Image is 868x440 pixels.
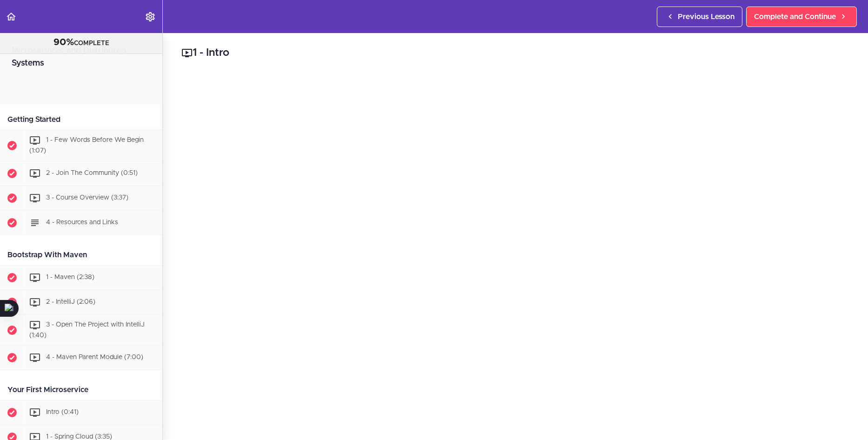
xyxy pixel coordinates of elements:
span: 2 - IntelliJ (2:06) [46,299,95,305]
span: 1 - Few Words Before We Begin (1:07) [29,137,144,154]
span: Previous Lesson [678,11,734,22]
a: Complete and Continue [746,7,857,27]
svg: Settings Menu [145,11,156,22]
span: Complete and Continue [754,11,836,22]
span: 4 - Maven Parent Module (7:00) [46,354,143,361]
div: COMPLETE [12,37,151,49]
span: Intro (0:41) [46,409,79,416]
span: 1 - Maven (2:38) [46,274,94,280]
span: 3 - Course Overview (3:37) [46,194,128,201]
svg: Back to course curriculum [6,11,17,22]
span: 4 - Resources and Links [46,219,118,226]
span: 3 - Open The Project with IntelliJ (1:40) [29,321,145,339]
span: 90% [53,38,74,47]
span: 2 - Join The Community (0:51) [46,170,138,176]
h2: 1 - Intro [181,45,849,61]
a: Previous Lesson [657,7,742,27]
